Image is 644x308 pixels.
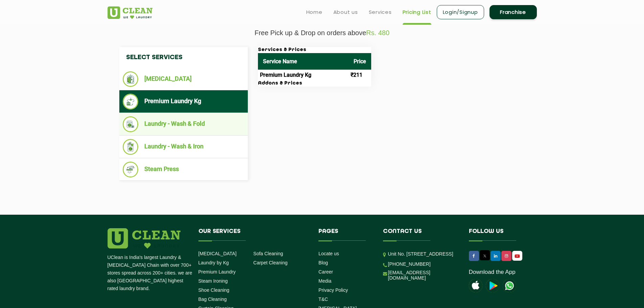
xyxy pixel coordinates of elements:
[253,251,283,256] a: Sofa Cleaning
[513,253,522,260] img: UClean Laundry and Dry Cleaning
[198,278,228,284] a: Steam Ironing
[258,80,371,87] h3: Addons & Prices
[258,53,349,70] th: Service Name
[198,251,237,256] a: [MEDICAL_DATA]
[123,162,244,177] li: Steam Press
[318,297,328,302] a: T&C
[469,269,516,276] a: Download the App
[198,297,227,302] a: Bag Cleaning
[108,254,193,292] p: UClean is India's largest Laundry & [MEDICAL_DATA] Chain with over 700+ stores spread across 200+...
[366,29,389,37] span: Rs. 480
[123,116,139,132] img: Laundry - Wash & Fold
[123,71,244,87] li: [MEDICAL_DATA]
[388,261,431,267] a: [PHONE_NUMBER]
[108,29,537,37] p: Free Pick up & Drop on orders above
[403,8,431,16] a: Pricing List
[258,70,349,80] td: Premium Laundry Kg
[369,8,392,16] a: Services
[318,251,339,256] a: Locate us
[486,279,499,292] img: playstoreicon.png
[108,228,181,248] img: logo.png
[123,94,244,110] li: Premium Laundry Kg
[349,53,371,70] th: Price
[198,228,309,241] h4: Our Services
[123,162,139,177] img: Steam Press
[119,47,248,68] h4: Select Services
[198,260,229,265] a: Laundry by Kg
[108,6,152,19] img: UClean Laundry and Dry Cleaning
[198,269,236,275] a: Premium Laundry
[437,5,484,19] a: Login/Signup
[258,47,371,53] h3: Services & Prices
[388,270,459,281] a: [EMAIL_ADDRESS][DOMAIN_NAME]
[253,260,287,265] a: Carpet Cleaning
[123,139,244,155] li: Laundry - Wash & Iron
[123,116,244,132] li: Laundry - Wash & Fold
[333,8,358,16] a: About us
[349,70,371,80] td: ₹211
[388,250,459,258] p: Unit No. [STREET_ADDRESS]
[383,228,459,241] h4: Contact us
[318,260,328,265] a: Blog
[123,139,139,155] img: Laundry - Wash & Iron
[318,287,348,293] a: Privacy Policy
[198,287,230,293] a: Shoe Cleaning
[318,228,373,241] h4: Pages
[490,5,537,19] a: Franchise
[469,228,528,241] h4: Follow us
[318,269,333,275] a: Career
[318,278,331,284] a: Media
[503,279,516,292] img: UClean Laundry and Dry Cleaning
[123,94,139,110] img: Premium Laundry Kg
[123,71,139,87] img: Dry Cleaning
[469,279,482,292] img: apple-icon.png
[306,8,323,16] a: Home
